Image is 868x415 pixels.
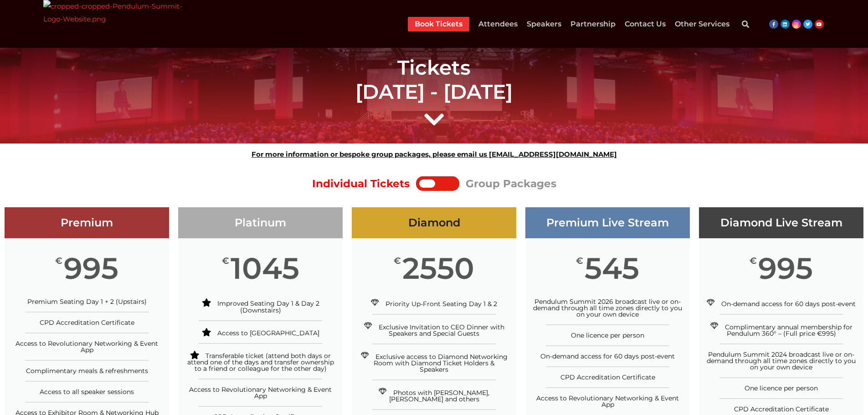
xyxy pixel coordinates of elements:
[527,17,561,31] a: Speakers
[27,297,147,306] span: Premium Seating Day 1 + 2 (Upstairs)
[352,216,516,230] h3: Diamond
[64,256,118,280] span: 995
[478,17,518,31] a: Attendees
[585,256,639,280] span: 545
[312,174,410,194] div: Individual Tickets
[385,300,497,308] span: Priority Up-Front Seating Day 1 & 2
[415,17,462,31] a: Book Tickets
[40,318,134,327] span: CPD Accreditation Certificate
[15,339,158,354] span: Access to Revolutionary Networking & Event App
[533,297,682,318] span: Pendulum Summit 2026 broadcast live or on-demand through all time zones directly to you on your o...
[222,256,229,266] span: €
[217,299,319,314] span: Improved Seating Day 1 & Day 2 (Downstairs)
[736,15,755,33] div: Search
[699,216,863,230] h3: Diamond Live Stream
[560,373,655,381] span: CPD Accreditation Certificate
[178,216,343,230] h3: Platinum
[745,384,818,392] span: One licence per person
[379,323,504,338] span: Exclusive Invitation to CEO Dinner with Speakers and Special Guests
[750,256,757,266] span: €
[758,256,813,280] span: 995
[540,352,675,360] span: On-demand access for 60 days post-event
[721,300,856,308] span: On-demand access for 60 days post-event
[189,385,332,400] span: Access to Revolutionary Networking & Event App
[252,150,617,159] strong: For more information or bespoke group packages, please email us [EMAIL_ADDRESS][DOMAIN_NAME]
[187,352,334,373] span: Transferable ticket (attend both days or attend one of the days and transfer ownership to a frien...
[466,174,556,194] div: Group Packages
[734,405,829,413] span: CPD Accreditation Certificate
[408,17,729,31] nav: Menu
[26,367,148,375] span: Complimentary meals & refreshments
[5,216,169,230] h3: Premium
[707,350,856,371] span: Pendulum Summit 2024 broadcast live or on-demand through all time zones directly to you on your o...
[536,394,679,409] span: Access to Revolutionary Networking & Event App
[217,329,319,337] span: Access to [GEOGRAPHIC_DATA]
[179,56,689,104] h1: Tickets [DATE] - [DATE]
[394,256,401,266] span: €
[231,256,299,280] span: 1045
[525,216,690,230] h3: Premium Live Stream
[55,256,62,266] span: €
[40,388,134,396] span: Access to all speaker sessions
[402,256,474,280] span: 2550
[725,323,853,338] span: Complimentary annual membership for Pendulum 360° – (Full price €995)
[570,17,616,31] a: Partnership
[389,389,490,403] span: Photos with [PERSON_NAME], [PERSON_NAME] and others
[571,331,644,339] span: One licence per person
[576,256,583,266] span: €
[374,353,508,374] span: Exclusive access to Diamond Networking Room with Diamond Ticket Holders & Speakers
[625,17,666,31] a: Contact Us
[675,17,729,31] a: Other Services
